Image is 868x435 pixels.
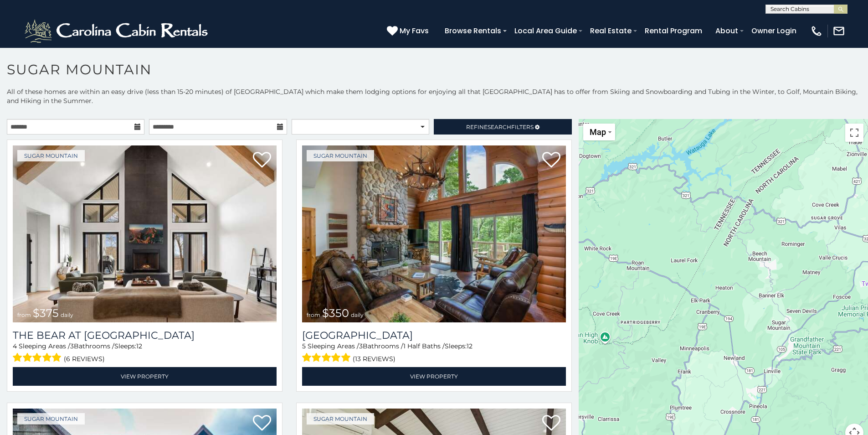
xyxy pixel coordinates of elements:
div: Sleeping Areas / Bathrooms / Sleeps: [13,342,277,365]
span: 5 [302,342,306,350]
a: Browse Rentals [440,23,506,39]
span: (13 reviews) [353,353,395,365]
span: from [17,311,31,318]
a: Add to favorites [253,414,271,433]
span: $350 [322,306,349,320]
img: mail-regular-white.png [832,25,845,37]
span: 1 Half Baths / [403,342,445,350]
a: RefineSearchFilters [434,119,571,135]
span: (6 reviews) [64,353,105,365]
span: Search [488,124,511,130]
img: 1714387646_thumbnail.jpeg [13,145,277,322]
a: Add to favorites [253,151,271,170]
a: Add to favorites [542,151,560,170]
span: daily [61,311,73,318]
span: 12 [467,342,473,350]
a: View Property [13,367,277,386]
span: Map [590,127,606,137]
a: Sugar Mountain [307,150,374,161]
span: daily [351,311,364,318]
img: phone-regular-white.png [810,25,823,37]
span: from [307,311,320,318]
span: $375 [33,306,59,320]
a: Owner Login [747,23,801,39]
span: Refine Filters [466,124,534,130]
span: 4 [13,342,17,350]
a: Add to favorites [542,414,560,433]
div: Sleeping Areas / Bathrooms / Sleeps: [302,342,566,365]
h3: Grouse Moor Lodge [302,329,566,342]
span: My Favs [400,25,429,36]
button: Toggle fullscreen view [845,124,863,142]
a: Local Area Guide [510,23,581,39]
a: View Property [302,367,566,386]
img: 1714398141_thumbnail.jpeg [302,145,566,322]
a: About [711,23,743,39]
a: from $350 daily [302,145,566,322]
button: Change map style [583,124,615,140]
a: My Favs [387,25,431,37]
span: 3 [70,342,74,350]
img: White-1-2.png [23,17,212,45]
a: Sugar Mountain [17,413,85,425]
a: Sugar Mountain [307,413,374,425]
span: 12 [136,342,142,350]
span: 3 [359,342,363,350]
a: Real Estate [586,23,636,39]
a: from $375 daily [13,145,277,322]
a: Rental Program [640,23,707,39]
a: The Bear At [GEOGRAPHIC_DATA] [13,329,277,342]
h3: The Bear At Sugar Mountain [13,329,277,342]
a: [GEOGRAPHIC_DATA] [302,329,566,342]
a: Sugar Mountain [17,150,85,161]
